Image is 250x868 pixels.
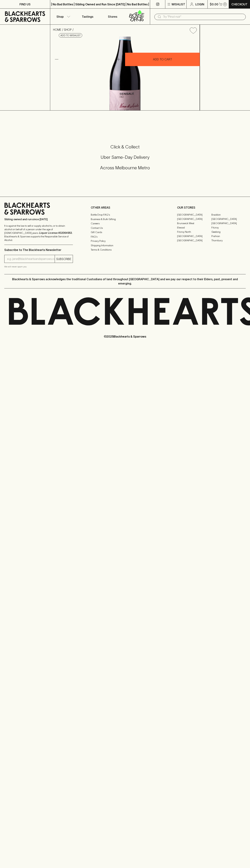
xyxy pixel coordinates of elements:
h5: Click & Collect [4,144,246,150]
a: [GEOGRAPHIC_DATA] [177,238,211,243]
a: Prahran [211,234,246,238]
a: [GEOGRAPHIC_DATA] [211,221,246,225]
button: Add to wishlist [188,26,198,35]
a: Brunswick West [177,221,211,225]
p: Checkout [231,2,247,6]
a: [GEOGRAPHIC_DATA] [177,234,211,238]
h5: Uber Same-Day Delivery [4,154,246,160]
button: ADD TO CART [125,53,200,66]
a: Bottle Drop FAQ's [91,213,159,217]
p: $0.00 [210,2,218,6]
a: Tastings [75,9,100,24]
a: [GEOGRAPHIC_DATA] [177,217,211,221]
h5: Across Melbourne Metro [4,165,246,171]
img: 40541.png [50,37,200,110]
a: Gift Cards [91,230,159,235]
p: Subscribe to The Blackhearts Newsletter [4,248,73,252]
p: OUR STORES [177,205,246,210]
p: Tastings [82,14,93,19]
p: Stores [108,14,117,19]
button: Add to wishlist [59,33,82,38]
a: Fitzroy North [177,230,211,234]
a: Shipping Information [91,243,159,248]
p: We will never spam you [4,265,73,268]
p: Sibling owned and run since [DATE] [4,218,73,221]
p: FIND US [19,2,31,6]
input: Try "Pinot noir" [163,14,243,20]
a: Thornbury [211,238,246,243]
a: Careers [91,221,159,226]
p: Login [195,2,204,6]
a: Stores [100,9,125,24]
a: Elwood [177,225,211,230]
p: Shop [56,14,64,19]
a: HOME [53,28,61,31]
a: FAQ's [91,235,159,239]
p: It is against the law to sell or supply alcohol to, or to obtain alcohol on behalf of a person un... [4,224,73,242]
div: Call to action block [4,130,246,189]
a: Braddon [211,213,246,217]
a: Terms & Conditions [91,248,159,252]
input: e.g. jane@blackheartsandsparrows.com.au [7,256,55,262]
p: Wishlist [172,2,185,6]
a: Contact Us [91,226,159,230]
p: SUBSCRIBE [56,257,71,261]
p: ADD TO CART [153,57,172,61]
a: [GEOGRAPHIC_DATA] [211,217,246,221]
a: Geelong [211,230,246,234]
button: Shop [50,9,75,24]
p: OTHER AREAS [91,205,159,210]
a: [GEOGRAPHIC_DATA] [177,213,211,217]
button: SUBSCRIBE [55,255,73,263]
a: Privacy Policy [91,239,159,243]
a: Fitzroy [211,225,246,230]
a: SHOP [64,28,72,31]
p: Blackhearts & Sparrows acknowledges the traditional Custodians of land throughout [GEOGRAPHIC_DAT... [7,277,243,286]
p: 0 [224,3,226,5]
a: Business & Bulk Gifting [91,217,159,221]
strong: Liquor License #32064953 [39,231,72,234]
